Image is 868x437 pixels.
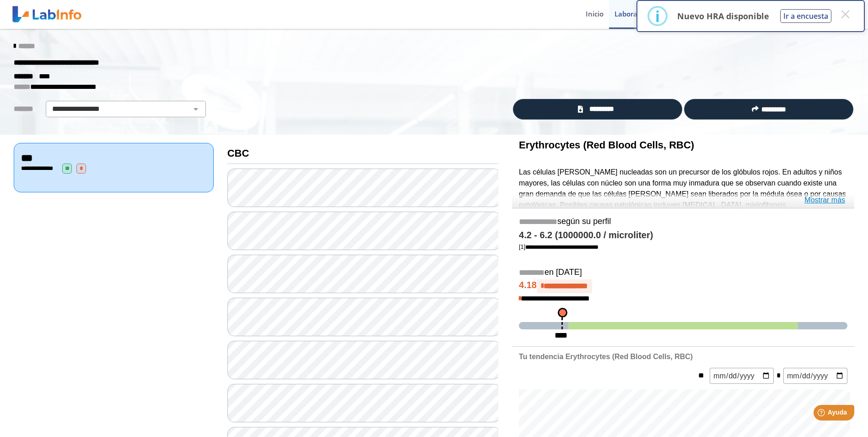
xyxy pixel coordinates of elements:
[780,9,831,23] button: Ir a encuesta
[677,11,769,22] p: Nuevo HRA disponible
[655,8,660,24] div: i
[519,230,847,241] h4: 4.2 - 6.2 (1000000.0 / microliter)
[519,268,847,278] h5: en [DATE]
[519,167,847,233] p: Las células [PERSON_NAME] nucleadas son un precursor de los glóbulos rojos. En adultos y niños ma...
[837,6,853,22] button: Close this dialog
[519,139,694,151] b: Erythrocytes (Red Blood Cells, RBC)
[519,243,598,250] a: [1]
[519,217,847,227] h5: según su perfil
[227,147,249,159] b: CBC
[783,368,847,384] input: mm/dd/yyyy
[519,279,847,293] h4: 4.18
[787,401,858,427] iframe: Help widget launcher
[804,195,845,206] a: Mostrar más
[519,353,693,361] b: Tu tendencia Erythrocytes (Red Blood Cells, RBC)
[710,368,774,384] input: mm/dd/yyyy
